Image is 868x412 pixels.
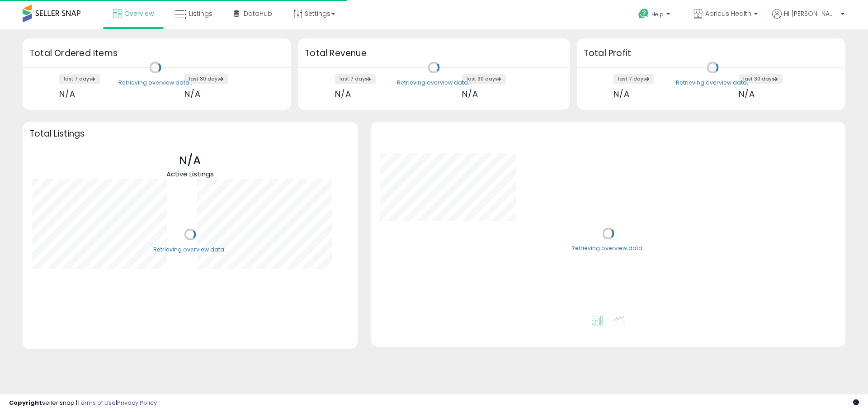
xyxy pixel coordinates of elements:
span: Apricus Health [705,9,751,18]
span: Overview [124,9,154,18]
span: DataHub [244,9,272,18]
span: Listings [189,9,212,18]
div: Retrieving overview data.. [118,79,192,87]
span: Hi [PERSON_NAME] [784,9,838,18]
div: Retrieving overview data.. [397,79,471,87]
a: Hi [PERSON_NAME] [772,9,844,29]
span: Help [651,10,664,18]
div: Retrieving overview data.. [571,245,645,253]
div: Retrieving overview data.. [676,79,750,87]
strong: Copyright [9,398,42,407]
a: Help [631,1,679,29]
a: Privacy Policy [117,398,157,407]
div: seller snap | | [9,399,157,407]
div: Retrieving overview data.. [153,246,227,254]
i: Get Help [638,8,649,19]
a: Terms of Use [77,398,116,407]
